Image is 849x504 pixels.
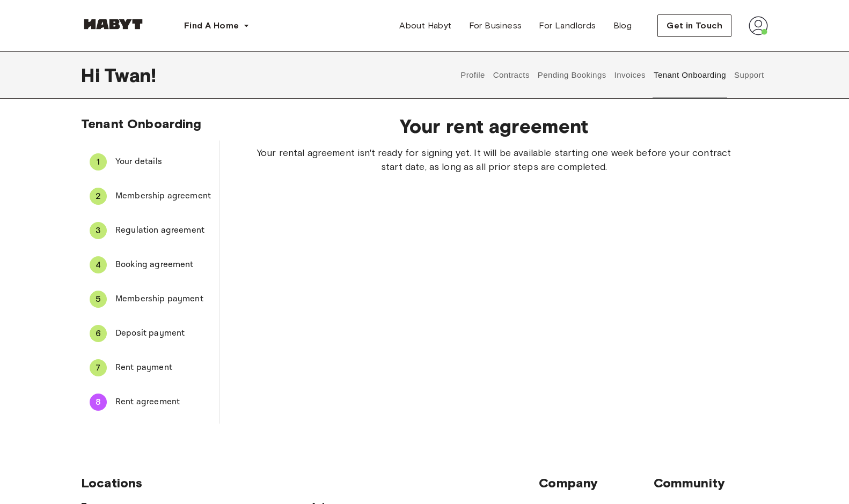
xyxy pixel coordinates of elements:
[459,51,487,99] button: Profile
[530,15,604,36] a: For Landlords
[90,256,107,273] div: 4
[457,51,768,99] div: user profile tabs
[657,14,731,37] button: Get in Touch
[613,19,632,32] span: Blog
[115,224,211,237] span: Regulation agreement
[115,190,211,203] span: Membership agreement
[254,115,734,137] span: Your rent agreement
[175,15,258,36] button: Find A Home
[90,394,107,411] div: 8
[254,146,734,174] span: Your rental agreement isn't ready for signing yet. It will be available starting one week before ...
[399,19,451,32] span: About Habyt
[81,475,539,491] span: Locations
[184,19,239,32] span: Find A Home
[90,359,107,376] div: 7
[81,218,219,243] div: 3Regulation agreement
[469,19,522,32] span: For Business
[391,15,460,36] a: About Habyt
[90,153,107,171] div: 1
[104,64,156,86] span: Twan !
[115,155,211,168] span: Your details
[90,222,107,239] div: 3
[613,51,647,99] button: Invoices
[81,19,145,29] img: Habyt
[115,258,211,271] span: Booking agreement
[115,396,211,409] span: Rent agreement
[81,252,219,278] div: 4Booking agreement
[115,361,211,374] span: Rent payment
[733,51,765,99] button: Support
[90,291,107,308] div: 5
[81,116,202,131] span: Tenant Onboarding
[536,51,608,99] button: Pending Bookings
[81,355,219,381] div: 7Rent payment
[492,51,531,99] button: Contracts
[90,188,107,205] div: 2
[81,286,219,312] div: 5Membership payment
[81,321,219,346] div: 6Deposit payment
[81,389,219,415] div: 8Rent agreement
[81,183,219,209] div: 2Membership agreement
[653,51,728,99] button: Tenant Onboarding
[115,293,211,306] span: Membership payment
[667,19,722,32] span: Get in Touch
[539,475,653,491] span: Company
[81,149,219,175] div: 1Your details
[749,16,768,35] img: avatar
[90,325,107,342] div: 6
[81,64,104,86] span: Hi
[539,19,596,32] span: For Landlords
[654,475,768,491] span: Community
[115,327,211,340] span: Deposit payment
[460,15,531,36] a: For Business
[605,15,641,36] a: Blog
